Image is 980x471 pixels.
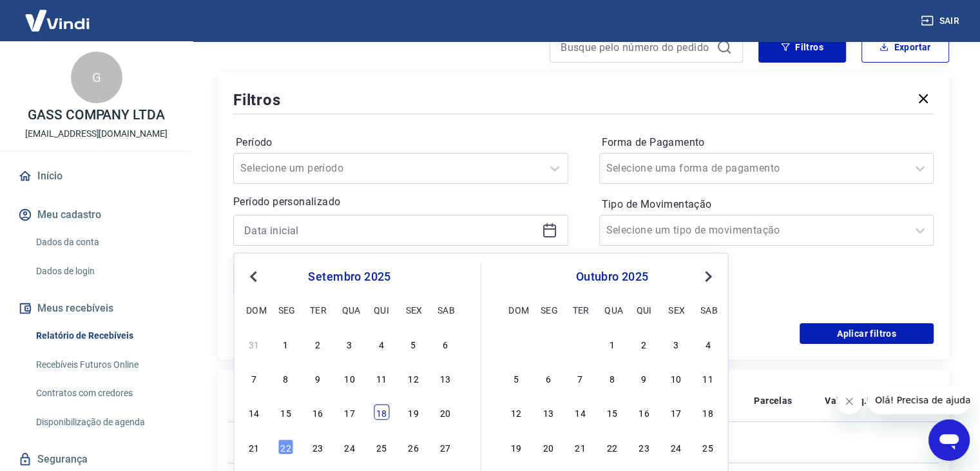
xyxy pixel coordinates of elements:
[341,370,357,386] div: Choose quarta-feira, 10 de setembro de 2025
[758,32,846,63] button: Filtros
[637,370,652,386] div: Choose quinta-feira, 9 de outubro de 2025
[541,336,556,352] div: Choose segunda-feira, 29 de setembro de 2025
[374,370,389,386] div: Choose quinta-feira, 11 de setembro de 2025
[700,370,716,386] div: Choose sábado, 11 de outubro de 2025
[31,258,177,285] a: Dados de login
[572,336,588,352] div: Choose terça-feira, 30 de setembro de 2025
[668,405,684,420] div: Choose sexta-feira, 17 de outubro de 2025
[508,370,524,386] div: Choose domingo, 5 de outubro de 2025
[508,336,524,352] div: Choose domingo, 28 de setembro de 2025
[244,269,454,285] div: setembro 2025
[637,336,652,352] div: Choose quinta-feira, 2 de outubro de 2025
[31,380,177,406] a: Contratos com credores
[700,439,716,454] div: Choose sábado, 25 de outubro de 2025
[246,405,262,420] div: Choose domingo, 14 de setembro de 2025
[278,439,294,454] div: Choose segunda-feira, 22 de setembro de 2025
[602,197,932,212] label: Tipo de Movimentação
[15,201,177,229] button: Meu cadastro
[437,336,453,352] div: Choose sábado, 6 de setembro de 2025
[602,135,932,150] label: Forma de Pagamento
[604,405,620,420] div: Choose quarta-feira, 15 de outubro de 2025
[341,405,357,420] div: Choose quarta-feira, 17 de setembro de 2025
[8,9,108,19] span: Olá! Precisa de ajuda?
[437,439,453,454] div: Choose sábado, 27 de setembro de 2025
[604,301,620,317] div: qua
[437,370,453,386] div: Choose sábado, 13 de setembro de 2025
[668,370,684,386] div: Choose sexta-feira, 10 de outubro de 2025
[244,221,537,240] input: Data inicial
[341,336,357,352] div: Choose quarta-feira, 3 de setembro de 2025
[637,439,652,454] div: Choose quinta-feira, 23 de outubro de 2025
[374,336,389,352] div: Choose quinta-feira, 4 de setembro de 2025
[374,301,389,317] div: qui
[310,301,325,317] div: ter
[278,336,294,352] div: Choose segunda-feira, 1 de setembro de 2025
[928,419,970,461] iframe: Botão para abrir a janela de mensagens
[825,394,867,407] p: Valor Líq.
[31,352,177,378] a: Recebíveis Futuros Online
[861,32,949,63] button: Exportar
[668,336,684,352] div: Choose sexta-feira, 3 de outubro de 2025
[604,439,620,454] div: Choose quarta-feira, 22 de outubro de 2025
[700,405,716,420] div: Choose sábado, 18 de outubro de 2025
[233,194,568,210] p: Período personalizado
[867,386,970,414] iframe: Mensagem da empresa
[310,370,325,386] div: Choose terça-feira, 9 de setembro de 2025
[700,301,716,317] div: sab
[278,405,294,420] div: Choose segunda-feira, 15 de setembro de 2025
[508,439,524,454] div: Choose domingo, 19 de outubro de 2025
[236,135,566,150] label: Período
[836,388,862,414] iframe: Fechar mensagem
[31,229,177,256] a: Dados da conta
[637,405,652,420] div: Choose quinta-feira, 16 de outubro de 2025
[508,301,524,317] div: dom
[572,301,588,317] div: ter
[754,394,792,407] p: Parcelas
[405,405,421,420] div: Choose sexta-feira, 19 de setembro de 2025
[341,439,357,454] div: Choose quarta-feira, 24 de setembro de 2025
[15,294,177,323] button: Meus recebíveis
[668,301,684,317] div: sex
[437,301,453,317] div: sab
[541,405,556,420] div: Choose segunda-feira, 13 de outubro de 2025
[604,370,620,386] div: Choose quarta-feira, 8 de outubro de 2025
[572,370,588,386] div: Choose terça-feira, 7 de outubro de 2025
[278,370,294,386] div: Choose segunda-feira, 8 de setembro de 2025
[31,409,177,436] a: Disponibilização de agenda
[541,439,556,454] div: Choose segunda-feira, 20 de outubro de 2025
[668,439,684,454] div: Choose sexta-feira, 24 de outubro de 2025
[71,52,122,103] div: G
[918,9,965,33] button: Sair
[374,405,389,420] div: Choose quinta-feira, 18 de setembro de 2025
[405,301,421,317] div: sex
[278,301,294,317] div: seg
[246,336,262,352] div: Choose domingo, 31 de agosto de 2025
[310,405,325,420] div: Choose terça-feira, 16 de setembro de 2025
[233,90,281,110] h5: Filtros
[246,370,262,386] div: Choose domingo, 7 de setembro de 2025
[310,439,325,454] div: Choose terça-feira, 23 de setembro de 2025
[700,269,716,285] button: Next Month
[437,405,453,420] div: Choose sábado, 20 de setembro de 2025
[341,301,357,317] div: qua
[561,37,711,57] input: Busque pelo número do pedido
[31,323,177,349] a: Relatório de Recebíveis
[572,405,588,420] div: Choose terça-feira, 14 de outubro de 2025
[15,162,177,190] a: Início
[310,336,325,352] div: Choose terça-feira, 2 de setembro de 2025
[507,269,718,285] div: outubro 2025
[28,108,165,122] p: GASS COMPANY LTDA
[25,127,168,141] p: [EMAIL_ADDRESS][DOMAIN_NAME]
[246,439,262,454] div: Choose domingo, 21 de setembro de 2025
[405,336,421,352] div: Choose sexta-feira, 5 de setembro de 2025
[374,439,389,454] div: Choose quinta-feira, 25 de setembro de 2025
[800,323,934,344] button: Aplicar filtros
[508,405,524,420] div: Choose domingo, 12 de outubro de 2025
[245,269,261,285] button: Previous Month
[541,370,556,386] div: Choose segunda-feira, 6 de outubro de 2025
[405,370,421,386] div: Choose sexta-feira, 12 de setembro de 2025
[541,301,556,317] div: seg
[15,1,99,40] img: Vindi
[246,301,262,317] div: dom
[405,439,421,454] div: Choose sexta-feira, 26 de setembro de 2025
